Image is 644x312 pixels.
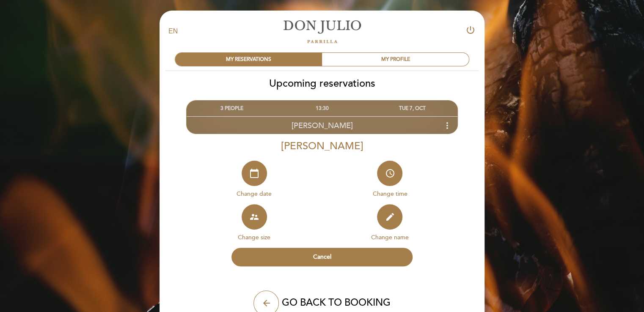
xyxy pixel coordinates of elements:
button: power_settings_new [465,25,476,38]
i: more_vert [442,120,452,131]
span: Change time [372,190,407,197]
i: access_time [385,168,395,178]
div: [PERSON_NAME] [186,140,458,152]
div: TUE 7, OCT [367,101,457,116]
i: supervisor_account [249,212,259,222]
span: GO BACK TO BOOKING [281,296,390,308]
i: calendar_today [249,168,259,178]
h2: Upcoming reservations [159,77,485,90]
span: Change size [238,234,270,241]
a: [PERSON_NAME] [269,20,375,43]
i: arrow_back [261,298,271,308]
div: 13:30 [277,101,367,116]
button: calendar_today [242,161,267,186]
div: MY RESERVATIONS [175,53,322,66]
i: edit [385,212,395,222]
button: supervisor_account [242,204,267,230]
span: Change name [371,234,409,241]
button: edit [377,204,402,230]
span: Change date [237,190,272,197]
i: power_settings_new [465,25,476,35]
div: MY PROFILE [322,53,469,66]
button: Cancel [231,248,413,266]
span: [PERSON_NAME] [292,121,353,130]
div: 3 PEOPLE [187,101,277,116]
button: access_time [377,161,402,186]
